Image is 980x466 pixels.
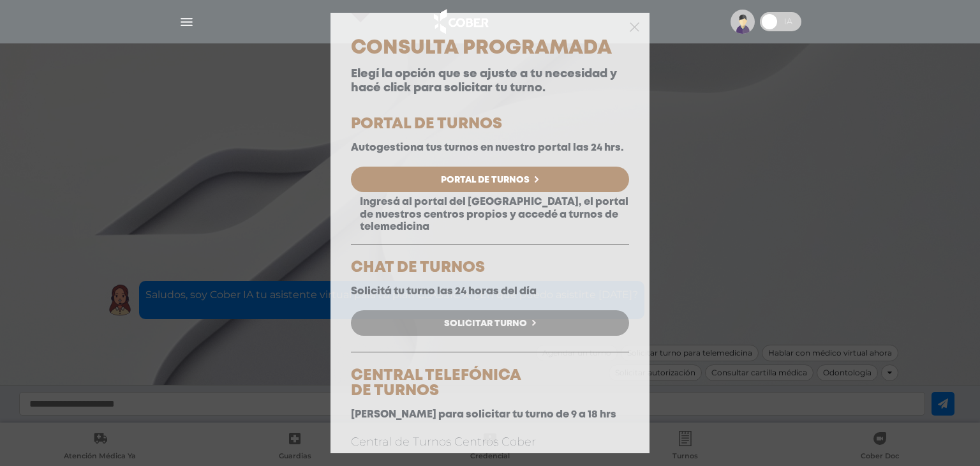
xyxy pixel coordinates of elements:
span: Portal de Turnos [441,176,530,184]
p: [PERSON_NAME] para solicitar tu turno de 9 a 18 hrs [351,409,629,421]
h5: CENTRAL TELEFÓNICA DE TURNOS [351,368,629,399]
span: Consulta Programada [351,40,612,57]
p: Solicitá tu turno las 24 horas del día [351,285,629,297]
p: Autogestiona tus turnos en nuestro portal las 24 hrs. [351,142,629,154]
h5: PORTAL DE TURNOS [351,117,629,132]
a: Portal de Turnos [351,167,629,192]
span: Solicitar Turno [444,319,527,328]
a: 0810 888 8766 [351,453,451,466]
p: Elegí la opción que se ajuste a tu necesidad y hacé click para solicitar tu turno. [351,68,629,95]
h5: CHAT DE TURNOS [351,260,629,276]
a: Solicitar Turno [351,310,629,336]
p: Ingresá al portal del [GEOGRAPHIC_DATA], el portal de nuestros centros propios y accedé a turnos ... [351,196,629,233]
